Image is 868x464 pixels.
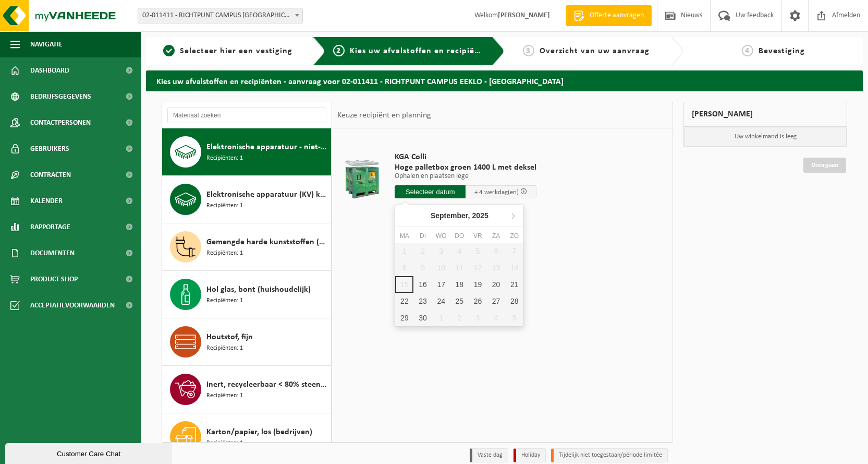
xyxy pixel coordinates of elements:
[162,128,332,176] button: Elektronische apparatuur - niet-beeldbuishoudend (OVE) en beeldbuishoudend (TVM) Recipiënten: 1
[413,276,432,293] div: 16
[206,343,243,353] span: Recipiënten: 1
[505,293,523,310] div: 28
[5,441,174,464] iframe: chat widget
[30,84,91,110] span: Bedrijfsgegevens
[162,366,332,413] button: Inert, recycleerbaar < 80% steenpuin Recipiënten: 1
[487,276,505,293] div: 20
[450,276,469,293] div: 18
[498,11,550,19] strong: [PERSON_NAME]
[514,448,546,462] li: Holiday
[684,127,847,147] p: Uw winkelmand is leeg
[138,8,303,23] span: 02-011411 - RICHTPUNT CAMPUS EEKLO - EEKLO
[551,448,668,462] li: Tijdelijk niet toegestaan/période limitée
[30,214,70,240] span: Rapportage
[587,10,646,21] span: Offerte aanvragen
[432,231,450,241] div: wo
[683,102,847,127] div: [PERSON_NAME]
[469,310,487,326] div: 3
[162,413,332,461] button: Karton/papier, los (bedrijven) Recipiënten: 1
[206,188,328,201] span: Elektronische apparatuur (KV) koelvries (huishoudelijk)
[432,293,450,310] div: 24
[450,231,469,241] div: do
[395,173,536,180] p: Ophalen en plaatsen lege
[742,45,753,56] span: 4
[30,136,69,162] span: Gebruikers
[395,231,413,241] div: ma
[30,110,91,136] span: Contactpersonen
[426,207,493,224] div: September,
[469,231,487,241] div: vr
[523,45,534,56] span: 3
[30,57,69,84] span: Dashboard
[432,310,450,326] div: 1
[505,276,523,293] div: 21
[206,331,253,343] span: Houtstof, fijn
[163,45,175,56] span: 1
[505,310,523,326] div: 5
[333,45,345,56] span: 2
[206,426,312,438] span: Karton/papier, los (bedrijven)
[469,276,487,293] div: 19
[487,231,505,241] div: za
[206,296,243,306] span: Recipiënten: 1
[395,310,413,326] div: 29
[162,176,332,223] button: Elektronische apparatuur (KV) koelvries (huishoudelijk) Recipiënten: 1
[162,318,332,366] button: Houtstof, fijn Recipiënten: 1
[803,158,846,173] a: Doorgaan
[206,236,328,248] span: Gemengde harde kunststoffen (PE, PP en PVC), recycleerbaar (industrieel)
[206,141,328,153] span: Elektronische apparatuur - niet-beeldbuishoudend (OVE) en beeldbuishoudend (TVM)
[350,47,493,55] span: Kies uw afvalstoffen en recipiënten
[206,438,243,448] span: Recipiënten: 1
[487,310,505,326] div: 4
[167,108,326,123] input: Materiaal zoeken
[566,5,652,26] a: Offerte aanvragen
[206,378,328,391] span: Inert, recycleerbaar < 80% steenpuin
[162,223,332,271] button: Gemengde harde kunststoffen (PE, PP en PVC), recycleerbaar (industrieel) Recipiënten: 1
[395,293,413,310] div: 22
[332,102,436,128] div: Keuze recipiënt en planning
[759,47,805,55] span: Bevestiging
[151,45,304,57] a: 1Selecteer hier een vestiging
[395,162,536,173] span: Hoge palletbox groen 1400 L met deksel
[469,293,487,310] div: 26
[413,231,432,241] div: di
[206,391,243,401] span: Recipiënten: 1
[505,231,523,241] div: zo
[413,310,432,326] div: 30
[138,8,302,23] span: 02-011411 - RICHTPUNT CAMPUS EEKLO - EEKLO
[180,47,292,55] span: Selecteer hier een vestiging
[474,189,519,196] span: + 4 werkdag(en)
[540,47,650,55] span: Overzicht van uw aanvraag
[395,152,536,162] span: KGA Colli
[30,266,78,292] span: Product Shop
[450,310,469,326] div: 2
[450,293,469,310] div: 25
[487,293,505,310] div: 27
[206,283,311,296] span: Hol glas, bont (huishoudelijk)
[413,293,432,310] div: 23
[432,276,450,293] div: 17
[470,448,508,462] li: Vaste dag
[30,162,71,188] span: Contracten
[162,271,332,318] button: Hol glas, bont (huishoudelijk) Recipiënten: 1
[30,188,63,214] span: Kalender
[30,240,75,266] span: Documenten
[472,212,488,219] i: 2025
[206,153,243,163] span: Recipiënten: 1
[30,31,63,57] span: Navigatie
[206,248,243,258] span: Recipiënten: 1
[30,292,115,318] span: Acceptatievoorwaarden
[395,185,466,198] input: Selecteer datum
[146,70,863,91] h2: Kies uw afvalstoffen en recipiënten - aanvraag voor 02-011411 - RICHTPUNT CAMPUS EEKLO - [GEOGRAP...
[206,201,243,211] span: Recipiënten: 1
